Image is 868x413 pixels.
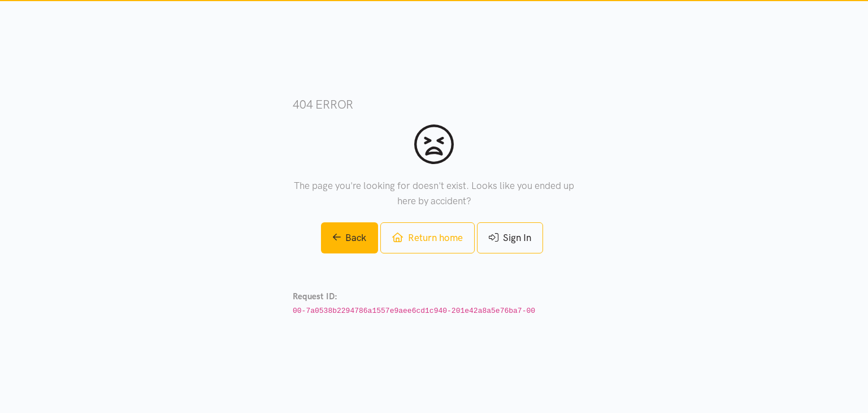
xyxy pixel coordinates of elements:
a: Back [321,222,379,253]
p: The page you're looking for doesn't exist. Looks like you ended up here by accident? [293,178,575,209]
a: Return home [380,222,474,253]
code: 00-7a0538b2294786a1557e9aee6cd1c940-201e42a8a5e76ba7-00 [293,307,535,315]
strong: Request ID: [293,291,337,302]
h3: 404 error [293,96,575,113]
a: Sign In [477,222,543,253]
